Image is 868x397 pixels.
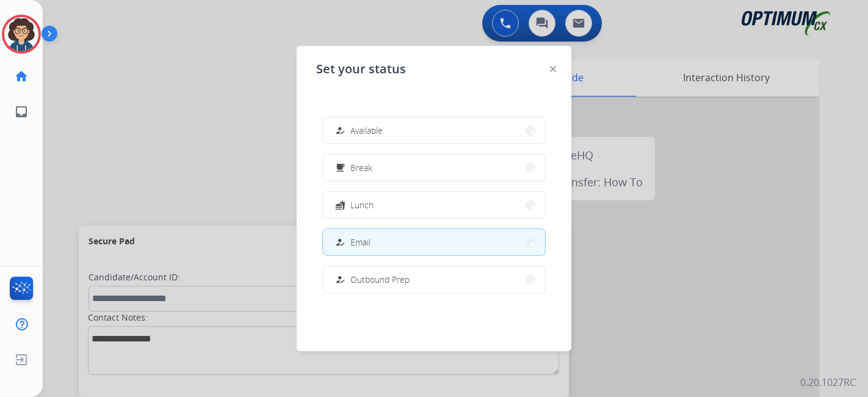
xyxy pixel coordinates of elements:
mat-icon: how_to_reg [335,274,345,285]
span: Break [350,161,372,174]
button: Outbound Prep [323,266,545,293]
button: Lunch [323,192,545,218]
img: avatar [4,17,38,51]
span: Lunch [350,198,374,211]
mat-icon: home [14,69,29,84]
mat-icon: inbox [14,104,29,119]
mat-icon: how_to_reg [335,125,345,136]
span: Email [350,236,371,249]
img: close-button [550,66,556,72]
mat-icon: free_breakfast [335,162,345,173]
span: Outbound Prep [350,273,410,286]
button: Available [323,117,545,144]
mat-icon: fastfood [335,200,345,210]
button: Break [323,155,545,181]
mat-icon: how_to_reg [335,237,345,247]
span: Set your status [316,60,406,78]
button: Email [323,229,545,255]
span: Available [350,124,383,137]
p: 0.20.1027RC [800,375,856,390]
